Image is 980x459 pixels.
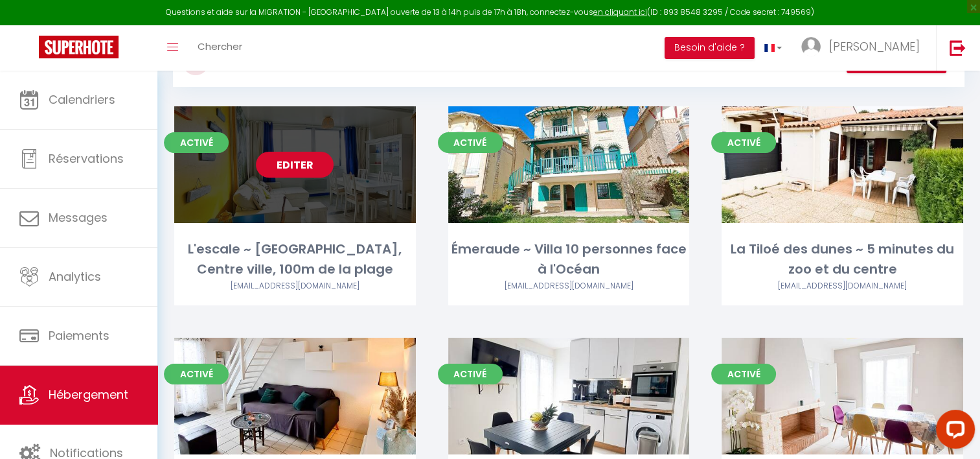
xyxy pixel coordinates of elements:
[711,132,776,153] span: Activé
[49,150,124,167] span: Réservations
[174,280,416,292] div: Airbnb
[174,239,416,280] div: L'escale ~ [GEOGRAPHIC_DATA], Centre ville, 100m de la plage
[188,25,252,71] a: Chercher
[746,49,762,71] a: Vue en Box
[777,49,792,71] a: Vue en Liste
[593,6,647,18] a: en cliquant ici
[530,383,608,409] a: Editer
[49,386,128,403] span: Hébergement
[448,239,690,280] div: Émeraude ~ Villa 10 personnes face à l'Océan
[49,209,108,226] span: Messages
[530,152,608,178] a: Editer
[711,364,776,384] span: Activé
[792,25,936,71] a: ... [PERSON_NAME]
[49,268,101,285] span: Analytics
[665,37,755,59] button: Besoin d'aide ?
[39,36,119,58] img: Super Booking
[198,40,242,53] span: Chercher
[164,364,229,384] span: Activé
[926,405,980,459] iframe: LiveChat chat widget
[438,132,503,153] span: Activé
[448,280,690,292] div: Airbnb
[807,49,823,71] a: Vue par Groupe
[950,40,966,56] img: logout
[164,132,229,153] span: Activé
[256,152,334,178] a: Editer
[49,327,109,344] span: Paiements
[722,239,963,280] div: La Tiloé des dunes ~ 5 minutes du zoo et du centre
[804,152,882,178] a: Editer
[722,280,963,292] div: Airbnb
[438,364,503,384] span: Activé
[829,38,920,54] span: [PERSON_NAME]
[256,383,334,409] a: Editer
[804,383,882,409] a: Editer
[49,91,115,108] span: Calendriers
[801,37,821,56] img: ...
